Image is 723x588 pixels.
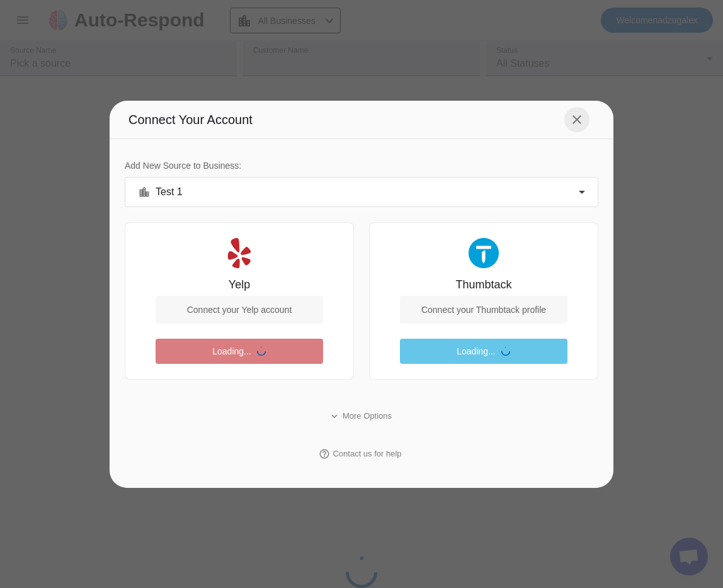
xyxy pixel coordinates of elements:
[321,405,402,427] button: More Options
[319,448,330,460] mat-icon: help_outline
[156,184,183,200] span: Test 1
[469,238,499,268] img: Thumbtack
[229,278,250,291] div: Yelp
[455,278,511,291] div: Thumbtack
[128,110,253,130] span: Connect Your Account
[138,186,151,198] mat-icon: location_city
[224,238,254,268] img: Yelp
[156,296,323,324] div: Connect your Yelp account
[329,410,340,422] mat-icon: expand_more
[333,448,401,460] span: Contact us for help
[311,443,411,465] button: Contact us for help
[400,296,567,324] div: Connect your Thumbtack profile
[125,159,598,172] div: Add New Source to Business:
[343,410,392,422] span: More Options
[569,112,584,127] mat-icon: close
